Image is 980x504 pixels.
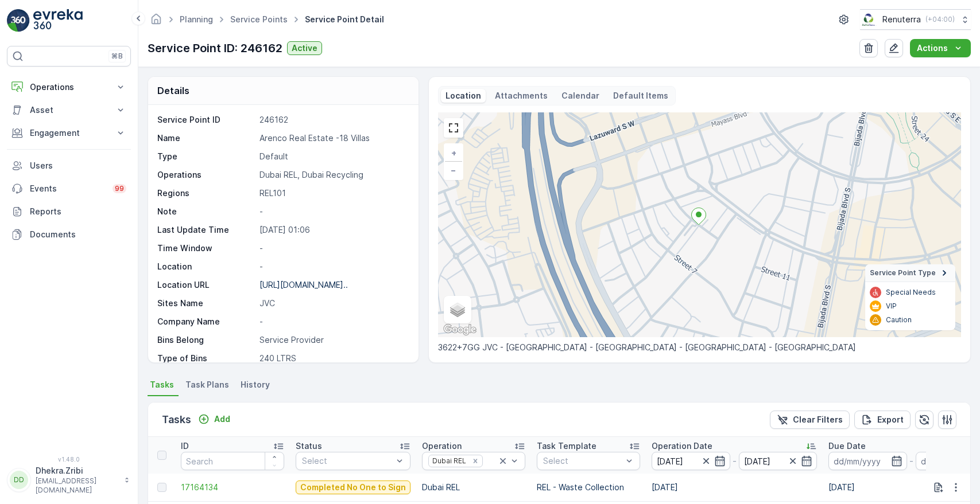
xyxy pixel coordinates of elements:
[259,114,406,126] p: 246162
[877,414,904,425] p: Export
[646,474,823,501] td: [DATE]
[7,465,131,495] button: DDDhekra.Zribi[EMAIL_ADDRESS][DOMAIN_NAME]
[7,9,30,32] img: logo
[214,413,230,425] p: Add
[296,480,410,494] button: Completed No One to Sign
[111,52,123,61] p: ⌘B
[30,206,126,217] p: Reports
[865,264,955,282] summary: Service Point Type
[180,14,213,24] a: Planning
[33,9,83,32] img: logo_light-DOdMpM7g.png
[259,224,406,236] p: [DATE] 01:06
[7,154,131,177] a: Users
[469,456,482,466] div: Remove Dubai REL
[441,322,479,337] img: Google
[854,411,911,429] button: Export
[537,440,596,452] p: Task Template
[422,440,462,452] p: Operation
[30,127,108,139] p: Engagement
[860,9,971,30] button: Renuterra(+04:00)
[36,465,118,476] p: Dhekra.Zribi
[157,353,255,364] p: Type of Bins
[446,90,481,101] p: Location
[303,14,386,25] span: Service Point Detail
[157,169,255,181] p: Operations
[30,104,108,116] p: Asset
[652,452,730,470] input: dd/mm/yyyy
[7,223,131,246] a: Documents
[793,414,843,425] p: Clear Filters
[259,206,406,217] p: -
[259,151,406,162] p: Default
[445,119,462,136] a: View Fullscreen
[157,243,255,254] p: Time Window
[7,122,131,144] button: Engagement
[733,454,737,468] p: -
[157,279,255,291] p: Location URL
[543,455,622,467] p: Select
[7,200,131,223] a: Reports
[157,316,255,327] p: Company Name
[157,187,255,199] p: Regions
[886,315,912,325] p: Caution
[259,353,406,364] p: 240 LTRS
[185,379,229,390] span: Task Plans
[441,322,479,337] a: Open this area in Google Maps (opens a new window)
[296,440,322,452] p: Status
[451,148,456,158] span: +
[561,90,599,101] p: Calendar
[739,452,818,470] input: dd/mm/yyyy
[115,184,124,193] p: 99
[259,243,406,254] p: -
[7,177,131,200] a: Events99
[429,455,468,466] div: Dubai REL
[292,42,317,54] p: Active
[148,40,282,57] p: Service Point ID: 246162
[259,298,406,309] p: JVC
[925,15,955,24] p: ( +04:00 )
[613,90,668,101] p: Default Items
[860,13,878,26] img: Screenshot_2024-07-26_at_13.33.01.png
[157,483,166,492] div: Toggle Row Selected
[181,482,284,493] a: 17164134
[438,342,961,353] p: 3622+7GG JVC - [GEOGRAPHIC_DATA] - [GEOGRAPHIC_DATA] - [GEOGRAPHIC_DATA] - [GEOGRAPHIC_DATA]
[886,302,897,311] p: VIP
[910,39,971,57] button: Actions
[259,280,348,290] p: [URL][DOMAIN_NAME]..
[7,456,131,463] span: v 1.48.0
[162,412,191,428] p: Tasks
[882,14,921,25] p: Renuterra
[30,160,126,171] p: Users
[870,268,936,278] span: Service Point Type
[157,261,255,272] p: Location
[157,84,189,97] p: Details
[259,187,406,199] p: REL101
[157,298,255,309] p: Sites Name
[157,224,255,236] p: Last Update Time
[828,440,866,452] p: Due Date
[157,334,255,346] p: Bins Belong
[445,144,462,162] a: Zoom In
[495,90,548,101] p: Attachments
[770,411,850,429] button: Clear Filters
[181,452,284,470] input: Search
[917,42,948,54] p: Actions
[230,14,288,24] a: Service Points
[157,151,255,162] p: Type
[259,132,406,144] p: Arenco Real Estate -18 Villas
[652,440,712,452] p: Operation Date
[150,379,174,390] span: Tasks
[36,476,118,495] p: [EMAIL_ADDRESS][DOMAIN_NAME]
[241,379,270,390] span: History
[531,474,646,501] td: REL - Waste Collection
[259,316,406,327] p: -
[416,474,531,501] td: Dubai REL
[30,183,106,194] p: Events
[10,471,28,489] div: DD
[7,99,131,122] button: Asset
[30,81,108,93] p: Operations
[259,334,406,346] p: Service Provider
[445,297,470,322] a: Layers
[445,162,462,179] a: Zoom Out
